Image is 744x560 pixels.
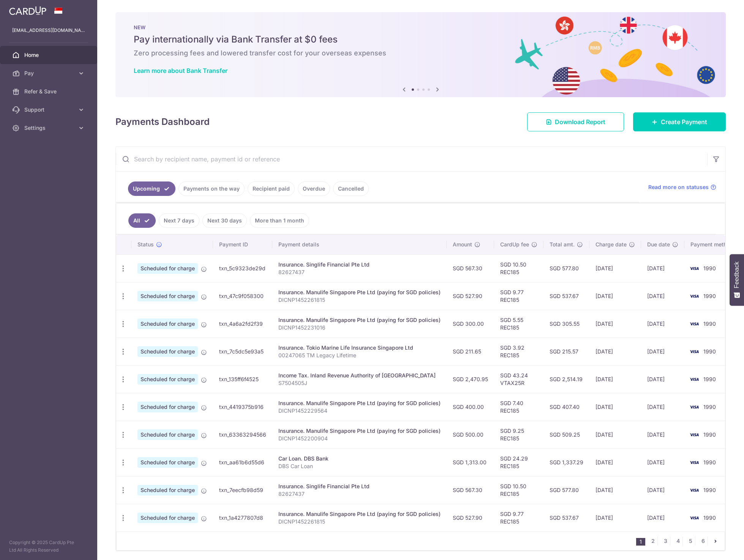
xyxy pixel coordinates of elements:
[137,374,198,385] span: Scheduled for charge
[333,181,369,196] a: Cancelled
[159,213,199,228] a: Next 7 days
[589,282,641,310] td: [DATE]
[661,117,707,126] span: Create Payment
[250,213,309,228] a: More than 1 month
[494,393,543,421] td: SGD 7.40 REC185
[137,457,198,468] span: Scheduled for charge
[447,310,494,338] td: SGD 300.00
[596,241,627,248] span: Charge date
[24,51,74,59] span: Home
[137,319,198,329] span: Scheduled for charge
[687,319,702,328] img: Bank Card
[687,292,702,301] img: Bank Card
[447,504,494,532] td: SGD 527.90
[703,320,716,327] span: 1990
[633,112,726,131] a: Create Payment
[447,254,494,282] td: SGD 567.30
[278,435,441,442] p: DICNP1452200904
[278,427,441,435] div: Insurance. Manulife Singapore Pte Ltd (paying for SGD policies)
[648,183,716,191] a: Read more on statuses
[298,181,330,196] a: Overdue
[128,213,156,228] a: All
[213,476,272,504] td: txn_7eecfb98d59
[134,24,708,30] p: NEW
[687,264,702,273] img: Bank Card
[527,112,624,131] a: Download Report
[589,448,641,476] td: [DATE]
[278,268,441,276] p: 82627437
[641,421,684,448] td: [DATE]
[24,69,74,77] span: Pay
[447,421,494,448] td: SGD 500.00
[278,455,441,462] div: Car Loan. DBS Bank
[641,254,684,282] td: [DATE]
[137,513,198,523] span: Scheduled for charge
[494,476,543,504] td: SGD 10.50 REC185
[687,430,702,439] img: Bank Card
[730,254,744,306] button: Feedback - Show survey
[703,404,716,410] span: 1990
[278,518,441,525] p: DICNP1452261815
[278,324,441,331] p: DICNP1452231016
[703,348,716,355] span: 1990
[137,241,154,248] span: Status
[636,538,645,546] li: 1
[636,532,725,550] nav: pager
[137,429,198,440] span: Scheduled for charge
[24,106,74,114] span: Support
[687,402,702,412] img: Bank Card
[494,310,543,338] td: SGD 5.55 REC185
[202,213,247,228] a: Next 30 days
[494,254,543,282] td: SGD 10.50 REC185
[684,235,742,254] th: Payment method
[500,241,529,248] span: CardUp fee
[278,510,441,518] div: Insurance. Manulife Singapore Pte Ltd (paying for SGD policies)
[543,504,589,532] td: SGD 537.67
[703,487,716,493] span: 1990
[703,514,716,521] span: 1990
[213,393,272,421] td: txn_4419375b916
[447,393,494,421] td: SGD 400.00
[589,338,641,365] td: [DATE]
[447,476,494,504] td: SGD 567.30
[543,421,589,448] td: SGD 509.25
[641,282,684,310] td: [DATE]
[543,338,589,365] td: SGD 215.57
[213,338,272,365] td: txn_7c5dc5e93a5
[278,407,441,415] p: DICNP1452229564
[278,261,441,268] div: Insurance. Singlife Financial Pte Ltd
[673,536,682,546] a: 4
[647,241,670,248] span: Due date
[447,282,494,310] td: SGD 527.90
[589,310,641,338] td: [DATE]
[494,338,543,365] td: SGD 3.92 REC185
[137,263,198,274] span: Scheduled for charge
[278,483,441,490] div: Insurance. Singlife Financial Pte Ltd
[589,254,641,282] td: [DATE]
[134,49,708,58] h6: Zero processing fees and lowered transfer cost for your overseas expenses
[641,504,684,532] td: [DATE]
[687,347,702,356] img: Bank Card
[278,289,441,296] div: Insurance. Manulife Singapore Pte Ltd (paying for SGD policies)
[494,421,543,448] td: SGD 9.25 REC185
[550,241,575,248] span: Total amt.
[589,421,641,448] td: [DATE]
[24,124,74,132] span: Settings
[641,310,684,338] td: [DATE]
[686,536,695,546] a: 5
[589,504,641,532] td: [DATE]
[641,393,684,421] td: [DATE]
[278,399,441,407] div: Insurance. Manulife Singapore Pte Ltd (paying for SGD policies)
[213,254,272,282] td: txn_5c9323de29d
[134,33,708,46] h5: Pay internationally via Bank Transfer at $0 fees
[555,117,605,126] span: Download Report
[137,346,198,357] span: Scheduled for charge
[213,282,272,310] td: txn_47c9f058300
[543,476,589,504] td: SGD 577.80
[543,310,589,338] td: SGD 305.55
[447,338,494,365] td: SGD 211.65
[733,262,740,288] span: Feedback
[698,536,708,546] a: 6
[661,536,670,546] a: 3
[494,448,543,476] td: SGD 24.29 REC185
